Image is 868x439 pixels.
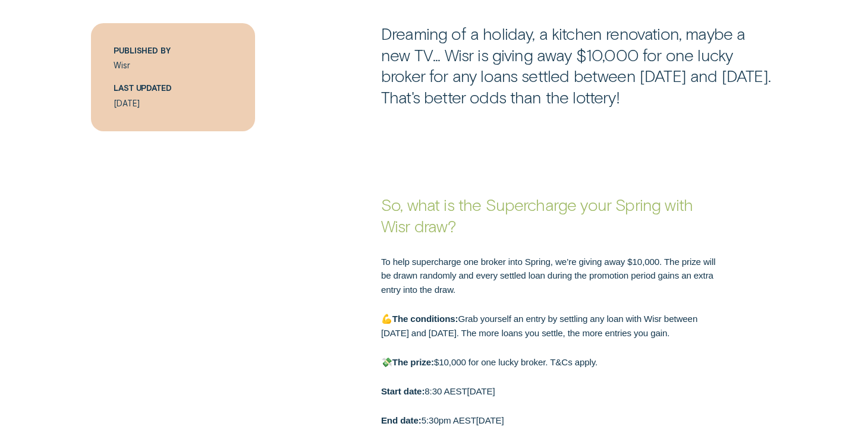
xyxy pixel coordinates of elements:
[392,314,458,324] strong: The conditions:
[381,194,693,235] strong: So, what is the Supercharge your Spring with Wisr draw?
[114,46,232,56] h5: Published By
[114,99,232,109] p: [DATE]
[381,384,719,399] p: 8:30 AEST[DATE]
[381,255,719,297] p: To help supercharge one broker into Spring, we’re giving away $10,000. The prize will be drawn ra...
[381,312,719,340] p: 💪 Grab yourself an entry by settling any loan with Wisr between [DATE] and [DATE]. The more loans...
[381,415,422,425] strong: End date:
[392,357,434,367] strong: The prize:
[114,61,130,70] a: Wisr
[381,355,719,369] p: 💸 $10,000 for one lucky broker. T&Cs apply.
[381,386,424,396] strong: Start date:
[381,23,777,108] p: Dreaming of a holiday, a kitchen renovation, maybe a new TV... Wisr is giving away $10,000 for on...
[381,413,719,428] p: 5:30pm AEST[DATE]
[114,83,232,94] h5: Last Updated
